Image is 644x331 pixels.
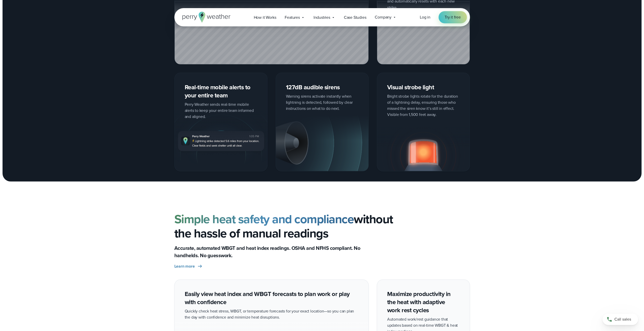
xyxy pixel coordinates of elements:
img: outdoor warning system [276,115,368,171]
span: Case Studies [344,14,366,21]
span: Company [375,14,391,20]
span: Call sales [614,316,631,322]
p: Accurate, automated WBGT and heat index readings. OSHA and NFHS compliant. No handhelds. No guess... [174,244,377,259]
span: Features [285,14,300,21]
a: Learn more [174,263,203,269]
span: Log in [420,14,430,20]
h2: without the hassle of manual readings [174,212,470,240]
a: How it Works [250,12,281,23]
span: Try it free [445,14,461,20]
a: Try it free [439,11,467,23]
span: Learn more [174,263,195,269]
span: How it Works [254,14,276,21]
strong: Simple heat safety and compliance [174,210,354,228]
span: Industries [314,14,330,21]
a: Call sales [603,314,638,325]
a: Case Studies [340,12,371,23]
a: Log in [420,14,430,20]
img: lightning alert [377,127,470,171]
